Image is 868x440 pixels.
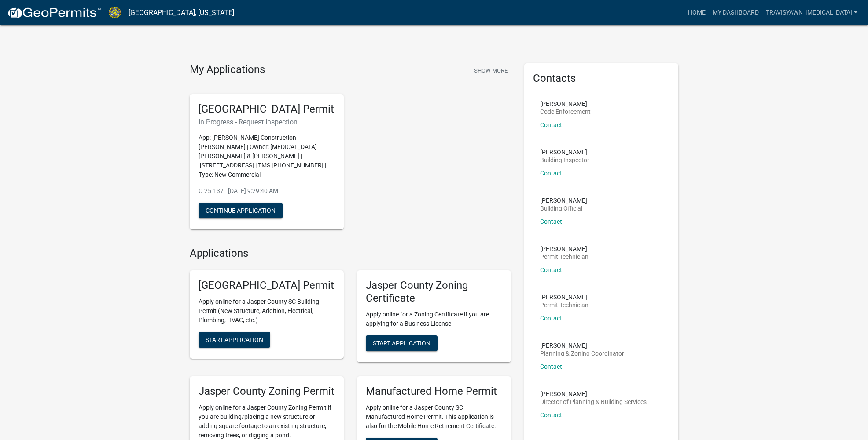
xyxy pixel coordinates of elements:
p: [PERSON_NAME] [540,342,624,349]
p: App: [PERSON_NAME] Construction - [PERSON_NAME] | Owner: [MEDICAL_DATA][PERSON_NAME] & [PERSON_NA... [199,133,335,179]
h5: Manufactured Home Permit [366,385,502,398]
p: [PERSON_NAME] [540,101,591,107]
h5: Jasper County Zoning Permit [199,385,335,398]
p: Apply online for a Zoning Certificate if you are applying for a Business License [366,310,502,328]
button: Continue Application [199,203,283,218]
h6: In Progress - Request Inspection [199,118,335,126]
p: Permit Technician [540,302,588,308]
p: Building Official [540,205,587,211]
p: [PERSON_NAME] [540,391,647,397]
a: My Dashboard [709,4,762,21]
a: Contact [540,363,562,370]
h4: Applications [190,247,511,260]
h4: My Applications [190,63,265,76]
a: Home [684,4,709,21]
p: Apply online for a Jasper County SC Manufactured Home Permit. This application is also for the Mo... [366,403,502,431]
h5: Contacts [533,72,669,85]
p: Code Enforcement [540,109,591,115]
a: Contact [540,266,562,273]
h5: [GEOGRAPHIC_DATA] Permit [199,279,335,292]
a: Contact [540,170,562,177]
button: Start Application [366,335,438,351]
a: Contact [540,121,562,128]
a: Contact [540,315,562,322]
a: travisyawn_[MEDICAL_DATA] [762,4,861,21]
a: Contact [540,411,562,418]
p: Director of Planning & Building Services [540,399,647,405]
p: Apply online for a Jasper County SC Building Permit (New Structure, Addition, Electrical, Plumbin... [199,297,335,325]
p: [PERSON_NAME] [540,197,587,204]
button: Show More [471,63,511,78]
p: Building Inspector [540,157,589,163]
p: Permit Technician [540,254,588,260]
p: [PERSON_NAME] [540,246,588,252]
button: Start Application [199,332,270,348]
span: Start Application [373,339,430,346]
p: [PERSON_NAME] [540,294,588,300]
p: Planning & Zoning Coordinator [540,350,624,356]
h5: Jasper County Zoning Certificate [366,279,502,305]
p: C-25-137 - [DATE] 9:29:40 AM [199,186,335,196]
h5: [GEOGRAPHIC_DATA] Permit [199,103,335,116]
a: [GEOGRAPHIC_DATA], [US_STATE] [129,5,234,20]
a: Contact [540,218,562,225]
img: Jasper County, South Carolina [108,7,121,18]
p: [PERSON_NAME] [540,149,589,155]
p: Apply online for a Jasper County Zoning Permit if you are building/placing a new structure or add... [199,403,335,440]
span: Start Application [206,336,263,343]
